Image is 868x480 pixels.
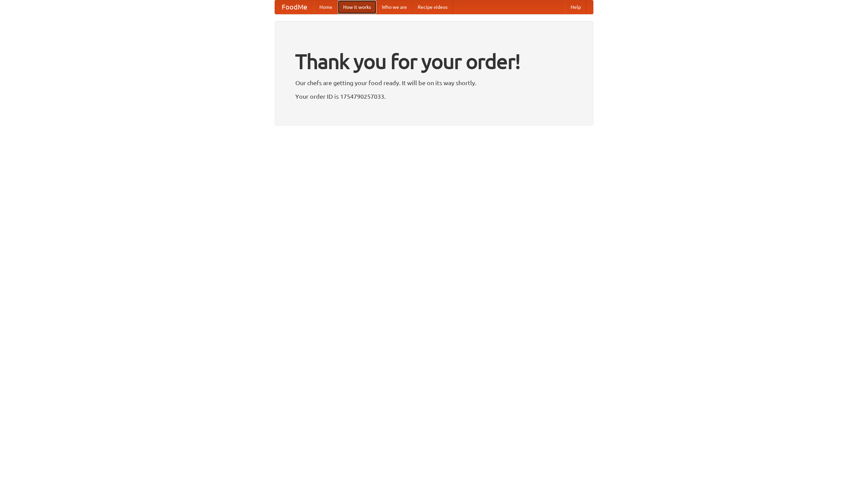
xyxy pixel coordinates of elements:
[338,0,376,14] a: How it works
[565,0,586,14] a: Help
[314,0,338,14] a: Home
[412,0,453,14] a: Recipe videos
[295,78,573,88] p: Our chefs are getting your food ready. It will be on its way shortly.
[295,91,573,101] p: Your order ID is 1754790257033.
[275,0,314,14] a: FoodMe
[295,45,573,78] h1: Thank you for your order!
[376,0,412,14] a: Who we are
